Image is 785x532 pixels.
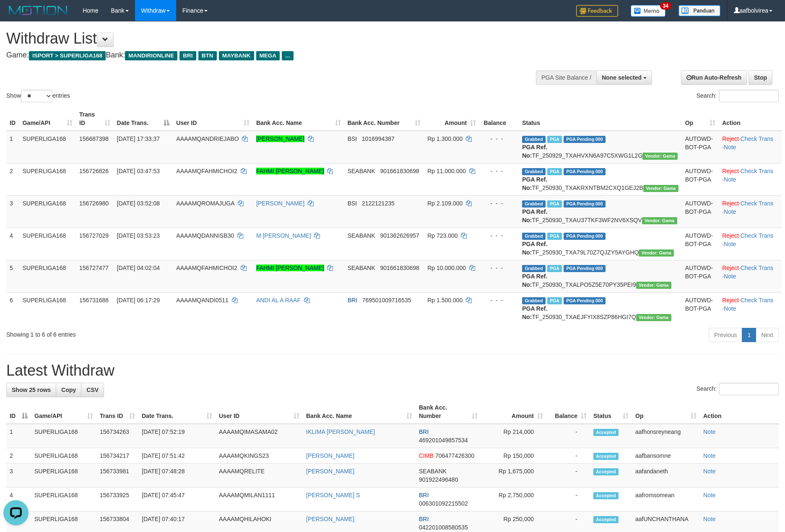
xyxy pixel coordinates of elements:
b: PGA Ref. No: [522,208,547,223]
span: Rp 1.300.000 [427,135,463,142]
td: [DATE] 07:48:28 [138,464,216,488]
td: SUPERLIGA168 [31,464,96,488]
td: AAAAMQKINGS23 [216,448,303,464]
td: AUTOWD-BOT-PGA [682,131,719,163]
th: Game/API: activate to sort column ascending [31,400,96,424]
td: - [546,488,590,511]
span: 156726980 [79,200,109,207]
td: SUPERLIGA168 [19,131,76,163]
th: User ID: activate to sort column ascending [173,107,253,131]
span: SEABANK [348,168,375,174]
td: - [546,464,590,488]
span: Rp 2.109.000 [427,200,463,207]
span: AAAAMQDANNISB30 [176,232,234,239]
span: CIMB [419,452,434,459]
th: Balance [479,107,519,131]
a: Reject [722,168,739,174]
td: TF_250929_TXAHVXN6A97C5XWG1L2G [519,131,681,163]
th: Date Trans.: activate to sort column descending [114,107,173,131]
a: Note [724,208,736,215]
th: Bank Acc. Name: activate to sort column ascending [253,107,344,131]
a: Check Trans [741,168,774,174]
a: Reject [722,265,739,271]
a: FAHMI [PERSON_NAME] [256,265,324,271]
select: Showentries [21,90,52,102]
a: IKLIMA [PERSON_NAME] [306,428,375,435]
input: Search: [719,383,779,395]
span: Grabbed [522,265,546,272]
b: PGA Ref. No: [522,273,547,288]
a: Note [724,273,736,280]
span: PGA Pending [564,265,606,272]
b: PGA Ref. No: [522,305,547,320]
span: Marked by aafromsomean [547,297,562,304]
td: · · [719,163,782,195]
div: - - - [483,199,515,208]
span: PGA Pending [564,200,606,208]
span: Show 25 rows [12,387,51,393]
input: Search: [719,90,779,102]
span: ISPORT > SUPERLIGA168 [29,51,106,60]
a: FAHMI [PERSON_NAME] [256,168,324,174]
td: 1 [6,424,31,448]
td: AUTOWD-BOT-PGA [682,292,719,324]
span: Grabbed [522,168,546,175]
td: 4 [6,228,19,260]
td: AUTOWD-BOT-PGA [682,228,719,260]
label: Search: [697,383,779,395]
span: [DATE] 04:02:04 [117,265,160,271]
a: Stop [749,70,772,85]
span: Marked by aafandaneth [547,168,562,175]
th: User ID: activate to sort column ascending [216,400,303,424]
td: AAAAMQMILAN1111 [216,488,303,511]
span: Rp 11.000.000 [427,168,466,174]
span: SEABANK [348,265,375,271]
span: PGA Pending [564,136,606,143]
a: Show 25 rows [6,383,56,397]
h4: Game: Bank: [6,51,515,60]
span: PGA Pending [564,168,606,175]
b: PGA Ref. No: [522,241,547,256]
th: Op: activate to sort column ascending [632,400,700,424]
th: Date Trans.: activate to sort column ascending [138,400,216,424]
a: [PERSON_NAME] [306,452,354,459]
td: AAAAMQRELITE [216,464,303,488]
span: Copy 042201008580535 to clipboard [419,524,468,531]
th: Balance: activate to sort column ascending [546,400,590,424]
div: - - - [483,231,515,240]
span: Marked by aafandaneth [547,233,562,240]
th: Amount: activate to sort column ascending [481,400,546,424]
div: PGA Site Balance / [536,70,596,85]
span: MEGA [256,51,280,60]
td: Rp 1,675,000 [481,464,546,488]
span: AAAAMQFAHMICHOI2 [176,265,237,271]
button: None selected [596,70,652,85]
span: BRI [179,51,196,60]
span: BSI [348,135,357,142]
td: - [546,448,590,464]
a: [PERSON_NAME] [306,468,354,475]
span: BTN [198,51,217,60]
td: · · [719,228,782,260]
span: [DATE] 03:52:08 [117,200,160,207]
td: SUPERLIGA168 [31,448,96,464]
b: PGA Ref. No: [522,176,547,191]
span: Copy 769501009716535 to clipboard [362,297,411,304]
a: ANDI AL A RAAF [256,297,301,304]
span: [DATE] 03:47:53 [117,168,160,174]
span: Copy 1016994387 to clipboard [362,135,395,142]
a: [PERSON_NAME] [306,516,354,522]
a: 1 [742,328,756,342]
span: Rp 10.000.000 [427,265,466,271]
td: SUPERLIGA168 [19,260,76,292]
a: Previous [709,328,742,342]
a: Reject [722,232,739,239]
td: Rp 150,000 [481,448,546,464]
a: Run Auto-Refresh [681,70,747,85]
span: 156726826 [79,168,109,174]
span: Accepted [593,516,619,523]
span: Accepted [593,429,619,436]
a: Reject [722,297,739,304]
span: Rp 723.000 [427,232,457,239]
span: AAAAMQANDI0511 [176,297,229,304]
